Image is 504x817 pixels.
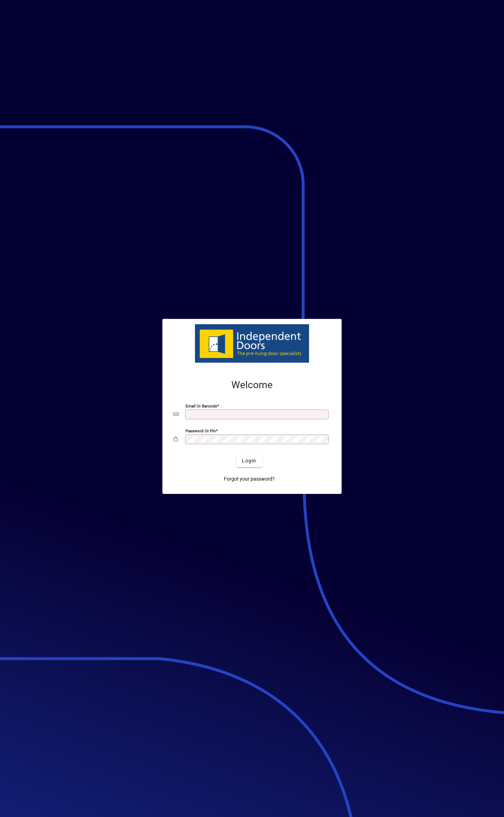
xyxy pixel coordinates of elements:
[242,457,256,465] span: Login
[224,475,275,483] span: Forgot your password?
[174,379,330,391] h2: Welcome
[236,455,262,467] button: Login
[221,473,278,486] a: Forgot your password?
[185,428,216,433] mat-label: Password or Pin
[185,403,217,408] mat-label: Email or Barcode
